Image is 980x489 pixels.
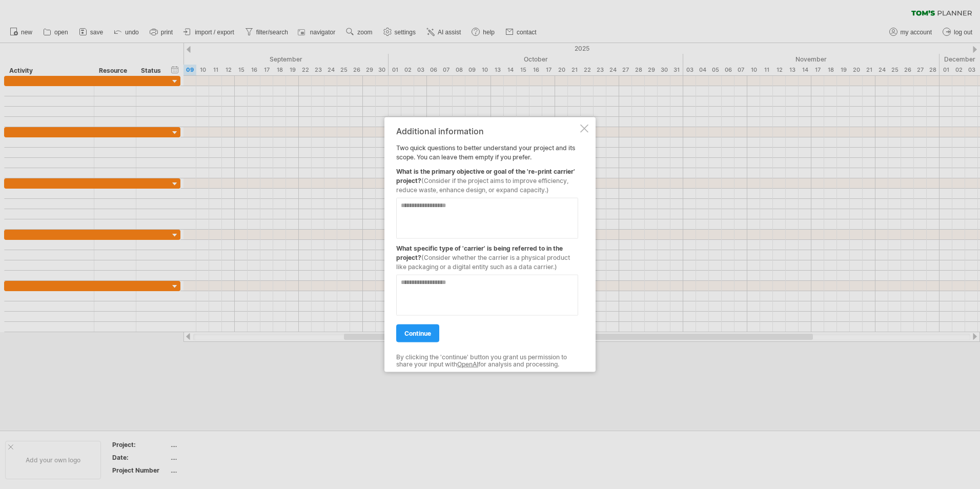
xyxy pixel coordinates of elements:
div: By clicking the 'continue' button you grant us permission to share your input with for analysis a... [396,354,578,369]
a: OpenAI [457,360,478,368]
div: Additional information [396,127,578,136]
span: continue [404,330,431,337]
div: What is the primary objective or goal of the 're-print carrier' project? [396,162,578,195]
span: (Consider if the project aims to improve efficiency, reduce waste, enhance design, or expand capa... [396,177,568,194]
div: Two quick questions to better understand your project and its scope. You can leave them empty if ... [396,127,578,363]
a: continue [396,324,439,342]
div: What specific type of 'carrier' is being referred to in the project? [396,239,578,272]
span: (Consider whether the carrier is a physical product like packaging or a digital entity such as a ... [396,254,570,271]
